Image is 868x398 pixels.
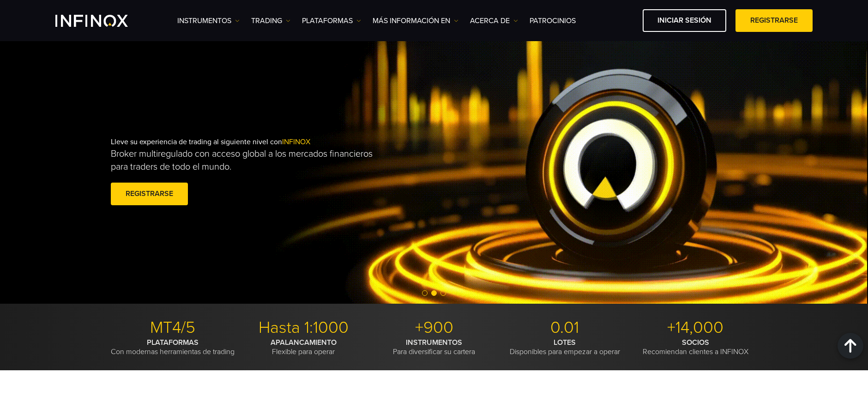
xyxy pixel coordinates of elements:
a: Patrocinios [530,15,576,26]
strong: INSTRUMENTOS [406,338,462,347]
a: Más información en [373,15,458,26]
p: Disponibles para empezar a operar [503,338,627,356]
span: INFINOX [282,137,310,147]
span: Go to slide 2 [431,290,437,296]
a: Registrarse [111,183,188,205]
a: Iniciar sesión [643,9,726,32]
a: PLATAFORMAS [302,15,361,26]
a: TRADING [251,15,290,26]
a: Instrumentos [177,15,240,26]
p: Para diversificar su cartera [372,338,496,356]
p: MT4/5 [111,318,235,338]
p: +14,000 [633,318,757,338]
p: 0.01 [503,318,627,338]
strong: LOTES [554,338,576,347]
p: +900 [372,318,496,338]
strong: PLATAFORMAS [147,338,199,347]
p: Hasta 1:1000 [241,318,365,338]
span: Go to slide 1 [422,290,428,296]
p: Recomiendan clientes a INFINOX [633,338,757,356]
div: Lleve su experiencia de trading al siguiente nivel con [111,122,453,222]
a: ACERCA DE [470,15,518,26]
p: Con modernas herramientas de trading [111,338,235,356]
a: INFINOX Logo [55,15,150,27]
strong: SOCIOS [682,338,709,347]
p: Flexible para operar [241,338,365,356]
a: Registrarse [735,9,813,32]
span: Go to slide 3 [440,290,446,296]
strong: APALANCAMIENTO [271,338,337,347]
p: Broker multiregulado con acceso global a los mercados financieros para traders de todo el mundo. [111,147,385,173]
